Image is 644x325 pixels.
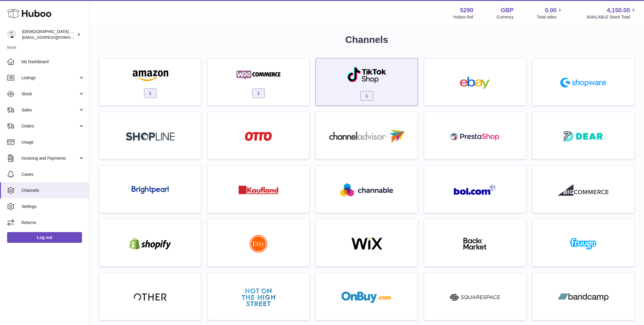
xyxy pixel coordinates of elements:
[319,222,414,263] a: wix
[134,293,167,302] img: other
[7,30,16,39] img: info@muslimcharity.org.uk
[250,235,267,253] img: roseta-etsy
[21,172,85,177] span: Cases
[210,169,306,210] a: roseta-kaufland
[99,33,634,46] h1: Channels
[210,61,306,102] a: woocommerce 1
[497,14,514,20] div: Currency
[245,132,272,141] img: roseta-otto
[347,66,387,84] img: roseta-tiktokshop
[7,232,82,243] a: Log out
[126,132,175,141] img: roseta-shopline
[102,276,198,317] a: other
[427,276,523,317] a: squarespace
[319,169,414,210] a: roseta-channable
[233,69,284,81] img: woocommerce
[125,238,176,250] img: shopify
[607,6,630,14] span: 4,150.00
[558,75,609,90] img: roseta-shopware
[558,291,609,303] img: bandcamp
[319,115,414,156] a: roseta-channel-advisor
[131,186,169,194] img: roseta-brightpearl
[242,288,275,306] img: notonthehighstreet
[450,291,500,303] img: squarespace
[450,77,500,89] img: ebay
[21,59,85,65] span: My Dashboard
[341,291,392,303] img: onbuy
[545,6,557,14] span: 0.00
[21,220,85,226] span: Returns
[535,61,631,102] a: roseta-shopware
[102,61,198,102] a: amazon 1
[239,186,278,194] img: roseta-kaufland
[319,61,414,102] a: roseta-tiktokshop 1
[360,91,373,101] span: 1
[558,184,609,196] img: roseta-bigcommerce
[21,91,78,97] span: Stock
[454,185,496,195] img: roseta-bol
[586,6,637,20] a: 4,150.00 AVAILABLE Stock Total
[21,204,85,209] span: Settings
[427,115,523,156] a: roseta-prestashop
[22,35,88,40] span: [EMAIL_ADDRESS][DOMAIN_NAME]
[102,222,198,263] a: shopify
[535,115,631,156] a: roseta-dear
[535,169,631,210] a: roseta-bigcommerce
[535,276,631,317] a: bandcamp
[102,115,198,156] a: roseta-shopline
[340,183,393,197] img: roseta-channable
[501,6,513,14] strong: GBP
[558,238,609,250] img: fruugo
[450,130,500,142] img: roseta-prestashop
[144,88,157,98] span: 1
[586,14,637,20] span: AVAILABLE Stock Total
[537,14,563,20] span: Total sales
[537,6,563,20] a: 0.00 Total sales
[453,14,473,20] div: Huboo Ref
[102,169,198,210] a: roseta-brightpearl
[125,69,176,81] img: amazon
[21,139,85,145] span: Usage
[210,276,306,317] a: notonthehighstreet
[21,188,85,193] span: Channels
[427,61,523,102] a: ebay
[329,130,405,143] img: roseta-channel-advisor
[562,130,605,143] img: roseta-dear
[460,6,473,14] strong: 5290
[535,222,631,263] a: fruugo
[427,169,523,210] a: roseta-bol
[210,222,306,263] a: roseta-etsy
[450,238,500,250] img: backmarket
[341,238,392,250] img: wix
[21,107,78,113] span: Sales
[210,115,306,156] a: roseta-otto
[427,222,523,263] a: backmarket
[22,29,76,40] div: [DEMOGRAPHIC_DATA] Charity
[21,123,78,129] span: Orders
[21,75,78,81] span: Listings
[21,155,78,161] span: Invoicing and Payments
[252,88,265,98] span: 1
[319,276,414,317] a: onbuy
